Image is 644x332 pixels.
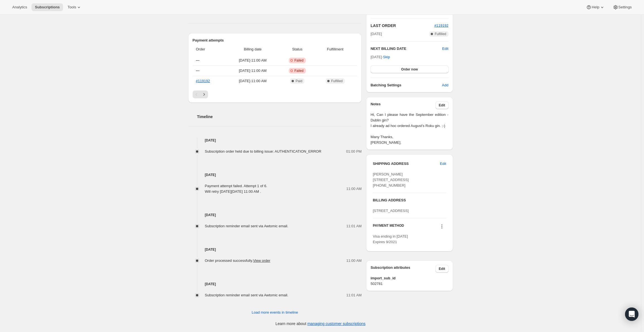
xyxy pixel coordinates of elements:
[193,43,226,55] th: Order
[316,47,354,52] span: Fulfillment
[188,172,362,178] h4: [DATE]
[609,3,635,11] button: Settings
[193,91,357,98] nav: Pagination
[296,79,302,83] span: Paid
[371,101,435,109] h3: Notes
[373,209,409,213] span: [STREET_ADDRESS]
[371,31,382,37] span: [DATE]
[435,265,449,273] button: Edit
[371,281,448,287] span: 502781
[64,3,85,11] button: Tools
[32,3,63,11] button: Subscriptions
[583,3,608,11] button: Help
[439,103,445,108] span: Edit
[383,54,390,60] span: Skip
[9,3,30,11] button: Analytics
[200,91,208,98] button: Next
[188,281,362,287] h4: [DATE]
[188,138,362,143] h4: [DATE]
[67,5,76,9] span: Tools
[434,23,449,28] button: #119192
[371,265,435,273] h3: Subscription attributes
[193,38,357,43] h2: Payment attempts
[625,307,638,321] div: Open Intercom Messenger
[435,32,446,36] span: Fulfilled
[371,55,390,59] span: [DATE] ·
[437,159,449,168] button: Edit
[373,223,404,231] h3: PAYMENT METHOD
[435,101,449,109] button: Edit
[346,186,362,192] span: 11:00 AM
[373,161,440,167] h3: SHIPPING ADDRESS
[331,79,343,83] span: Fulfilled
[439,81,452,90] button: Add
[248,308,301,317] button: Load more events in timeline
[371,112,448,145] span: Hi, Can I please have the September edition - Dublin gin? I already ad hoc ordered August's Roku ...
[346,223,362,229] span: 11:01 AM
[294,69,304,73] span: Failed
[227,68,278,74] span: [DATE] · 11:00 AM
[12,5,27,9] span: Analytics
[373,197,446,203] h3: BILLING ADDRESS
[373,234,408,244] span: Visa ending in [DATE] Expires 9/2021
[346,292,362,298] span: 11:01 AM
[227,47,278,52] span: Billing date
[205,258,270,263] span: Order processed successfully.
[205,149,321,153] span: Subscription order held due to billing issue: AUTHENTICATION_ERROR
[592,5,599,9] span: Help
[371,82,442,88] h6: Batching Settings
[281,47,313,52] span: Status
[401,67,418,72] span: Order now
[380,53,393,62] button: Skip
[307,321,365,326] a: managing customer subscriptions
[618,5,632,9] span: Settings
[440,161,446,167] span: Edit
[188,212,362,218] h4: [DATE]
[373,172,409,187] span: [PERSON_NAME] [STREET_ADDRESS] [PHONE_NUMBER]
[227,78,278,84] span: [DATE] · 11:00 AM
[253,258,270,263] a: View order
[275,321,365,326] p: Learn more about
[439,267,445,271] span: Edit
[196,58,200,62] span: ---
[371,65,448,73] button: Order now
[196,69,200,73] span: ---
[294,58,304,63] span: Failed
[442,82,448,88] span: Add
[346,258,362,263] span: 11:00 AM
[205,293,289,297] span: Subscription reminder email sent via Awtomic email.
[371,46,442,52] h2: NEXT BILLING DATE
[196,79,210,83] a: #119192
[205,224,289,228] span: Subscription reminder email sent via Awtomic email.
[371,23,434,28] h2: LAST ORDER
[442,46,448,52] button: Edit
[188,247,362,252] h4: [DATE]
[434,23,449,28] a: #119192
[227,58,278,63] span: [DATE] · 11:00 AM
[252,310,298,315] span: Load more events in timeline
[197,114,362,119] h2: Timeline
[371,275,448,281] span: import_sub_id
[205,183,267,194] div: Payment attempt failed. Attempt 1 of 6. Will retry [DATE][DATE] 11:00 AM .
[346,149,362,154] span: 01:00 PM
[35,5,60,9] span: Subscriptions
